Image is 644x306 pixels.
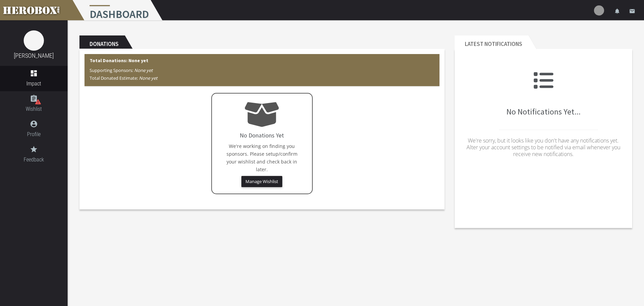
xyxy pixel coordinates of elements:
[30,69,38,77] i: dashboard
[467,144,620,158] span: Alter your account settings to be notified via email whenever you receive new notifications.
[240,132,284,139] h4: No Donations Yet
[460,70,627,116] h2: No Notifications Yet...
[134,67,153,73] i: None yet
[219,142,305,173] p: We're working on finding you sponsors. Please setup/confirm your wishlist and check back in later.
[24,30,44,51] img: image
[85,54,439,86] div: Total Donations: None yet
[90,57,148,63] b: Total Donations: None yet
[79,35,125,49] h2: Donations
[629,8,635,14] i: email
[241,176,282,187] button: Manage Wishlist
[614,8,620,14] i: notifications
[455,35,528,49] h2: Latest Notifications
[90,67,153,73] span: Supporting Sponsors:
[594,5,604,16] img: user-image
[460,54,627,179] div: No Notifications Yet...
[14,52,54,59] a: [PERSON_NAME]
[468,137,619,144] span: We're sorry, but it looks like you don't have any notifications yet.
[139,75,158,81] i: None yet
[90,75,158,81] span: Total Donated Estimate:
